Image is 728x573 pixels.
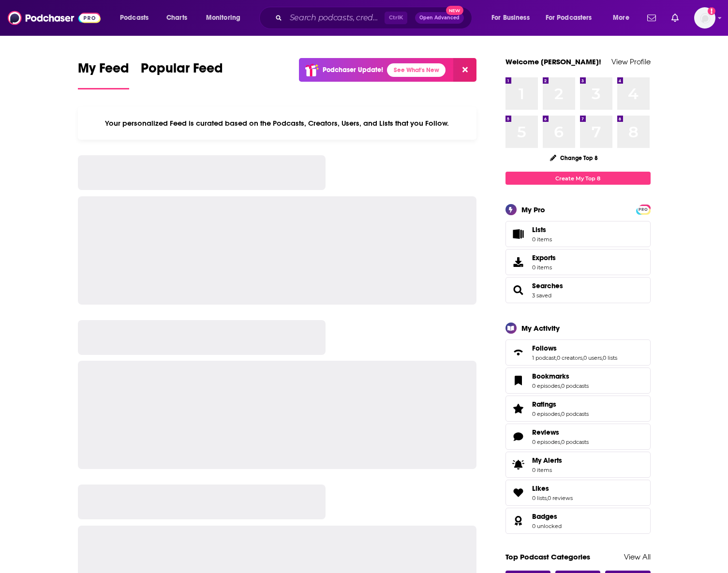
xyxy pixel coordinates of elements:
[532,495,547,501] a: 0 lists
[560,382,561,389] span: ,
[505,552,590,561] a: Top Podcast Categories
[539,10,606,26] button: open menu
[166,11,187,25] span: Charts
[556,354,557,361] span: ,
[694,7,715,29] button: Show profile menu
[548,495,573,501] a: 0 reviews
[532,467,562,473] span: 0 items
[532,225,552,234] span: Lists
[385,12,407,24] span: Ctrl K
[160,10,193,26] a: Charts
[532,372,569,381] span: Bookmarks
[505,367,651,394] span: Bookmarks
[505,172,651,185] a: Create My Top 8
[521,323,560,333] div: My Activity
[509,255,528,269] span: Exports
[532,400,556,409] span: Ratings
[113,10,161,26] button: open menu
[505,339,651,366] span: Follows
[582,354,583,361] span: ,
[532,372,589,381] a: Bookmarks
[532,428,559,437] span: Reviews
[532,354,556,361] a: 1 podcast
[78,60,129,89] a: My Feed
[532,400,589,409] a: Ratings
[78,60,129,82] span: My Feed
[611,57,651,66] a: View Profile
[532,428,589,437] a: Reviews
[505,480,651,506] span: Likes
[491,11,530,25] span: For Business
[199,10,253,26] button: open menu
[532,253,556,262] span: Exports
[532,264,556,271] span: 0 items
[509,430,528,443] a: Reviews
[668,10,683,26] a: Show notifications dropdown
[505,57,601,66] a: Welcome [PERSON_NAME]!
[415,12,464,24] button: Open AdvancedNew
[505,277,651,303] span: Searches
[694,7,715,29] img: User Profile
[643,10,660,26] a: Show notifications dropdown
[532,484,549,493] span: Likes
[557,354,582,361] a: 0 creators
[532,512,557,521] span: Badges
[505,249,651,275] a: Exports
[141,60,223,89] a: Popular Feed
[532,281,563,290] a: Searches
[560,411,561,417] span: ,
[546,11,592,25] span: For Podcasters
[613,11,629,25] span: More
[532,523,562,529] a: 0 unlocked
[509,486,528,500] a: Likes
[544,152,604,164] button: Change Top 8
[141,60,223,82] span: Popular Feed
[521,205,545,214] div: My Pro
[708,7,715,15] svg: Add a profile image
[532,484,573,493] a: Likes
[532,236,552,243] span: 0 items
[446,6,463,15] span: New
[206,11,240,25] span: Monitoring
[78,107,477,140] div: Your personalized Feed is curated based on the Podcasts, Creators, Users, and Lists that you Follow.
[505,508,651,534] span: Badges
[532,456,562,465] span: My Alerts
[509,227,528,241] span: Lists
[509,283,528,297] a: Searches
[8,9,101,27] img: Podchaser - Follow, Share and Rate Podcasts
[624,552,651,561] a: View All
[509,402,528,415] a: Ratings
[505,221,651,247] a: Lists
[694,7,715,29] span: Logged in as evankrask
[268,7,481,29] div: Search podcasts, credits, & more...
[583,354,602,361] a: 0 users
[505,396,651,422] span: Ratings
[561,439,589,445] a: 0 podcasts
[606,10,641,26] button: open menu
[509,346,528,359] a: Follows
[509,514,528,528] a: Badges
[532,439,560,445] a: 0 episodes
[485,10,542,26] button: open menu
[638,206,649,213] span: PRO
[532,225,546,234] span: Lists
[323,66,383,74] p: Podchaser Update!
[602,354,603,361] span: ,
[547,495,548,501] span: ,
[286,10,385,26] input: Search podcasts, credits, & more...
[532,411,560,417] a: 0 episodes
[560,439,561,445] span: ,
[638,206,649,213] a: PRO
[509,374,528,387] a: Bookmarks
[505,452,651,478] a: My Alerts
[505,424,651,450] span: Reviews
[419,15,460,20] span: Open Advanced
[387,63,446,77] a: See What's New
[532,512,562,521] a: Badges
[603,354,617,361] a: 0 lists
[532,344,557,353] span: Follows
